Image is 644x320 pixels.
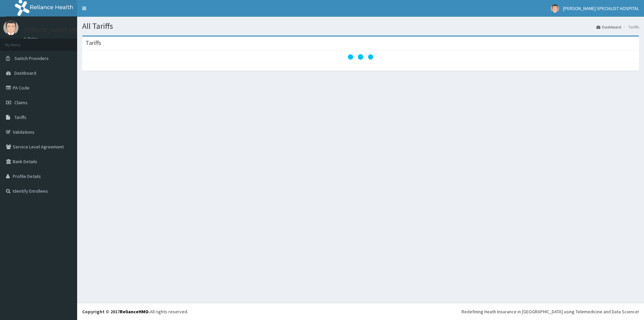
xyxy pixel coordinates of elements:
a: RelianceHMO [120,309,149,315]
h3: Tariffs [86,40,101,46]
img: User Image [3,20,18,35]
div: Redefining Heath Insurance in [GEOGRAPHIC_DATA] using Telemedicine and Data Science! [462,308,639,315]
strong: Copyright © 2017 . [82,309,150,315]
h1: All Tariffs [82,22,639,30]
span: Switch Providers [14,55,49,61]
svg: audio-loading [347,44,374,70]
span: Tariffs [14,114,26,120]
footer: All rights reserved. [77,303,644,320]
a: Dashboard [596,24,621,30]
span: [PERSON_NAME] SPECIALIST HOSPITAL [563,5,639,11]
li: Tariffs [622,24,639,30]
p: [PERSON_NAME] SPECIALIST HOSPITAL [23,27,126,33]
span: Dashboard [14,70,36,76]
a: Online [23,37,40,41]
img: User Image [551,4,559,13]
span: Claims [14,100,28,106]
